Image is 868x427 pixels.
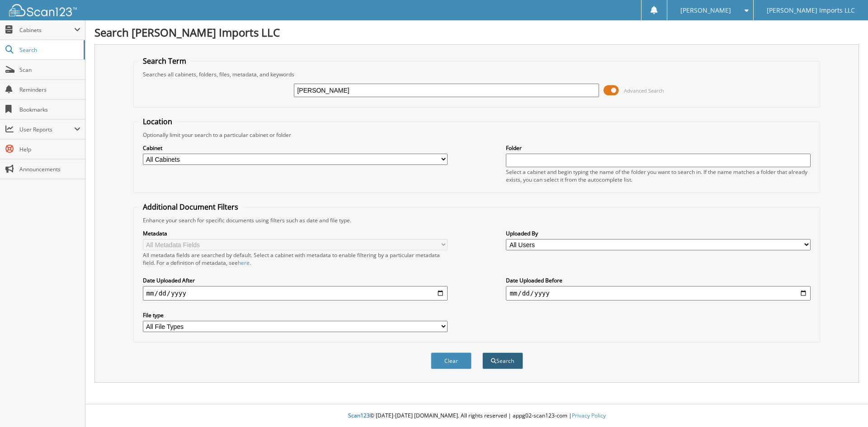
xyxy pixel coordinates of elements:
legend: Additional Document Filters [138,202,243,212]
label: Date Uploaded After [143,277,448,284]
div: Optionally limit your search to a particular cabinet or folder [138,131,816,139]
div: All metadata fields are searched by default. Select a cabinet with metadata to enable filtering b... [143,251,448,267]
button: Search [482,352,523,369]
span: [PERSON_NAME] [680,8,731,13]
span: Cabinets [19,26,74,34]
h1: Search [PERSON_NAME] Imports LLC [94,25,859,40]
label: Uploaded By [506,230,811,237]
div: Enhance your search for specific documents using filters such as date and file type. [138,216,816,224]
input: start [143,286,448,300]
span: Help [19,145,80,153]
span: Bookmarks [19,106,80,113]
span: User Reports [19,126,74,133]
button: Clear [431,352,472,369]
a: Privacy Policy [572,412,606,419]
label: Metadata [143,230,448,237]
label: Cabinet [143,144,448,152]
span: [PERSON_NAME] Imports LLC [767,8,855,13]
div: Select a cabinet and begin typing the name of the folder you want to search in. If the name match... [506,168,811,183]
label: Folder [506,144,811,152]
label: File type [143,311,448,319]
span: Scan123 [348,412,370,419]
label: Date Uploaded Before [506,277,811,284]
a: here [238,259,250,267]
iframe: Chat Widget [823,384,868,427]
span: Advanced Search [624,87,664,94]
legend: Search Term [138,56,191,66]
span: Reminders [19,86,80,94]
span: Scan [19,66,80,74]
div: © [DATE]-[DATE] [DOMAIN_NAME]. All rights reserved | appg02-scan123-com | [85,405,868,427]
input: end [506,286,811,300]
span: Announcements [19,165,80,173]
img: scan123-logo-white.svg [9,4,77,16]
span: Search [19,46,79,54]
legend: Location [138,117,177,127]
div: Searches all cabinets, folders, files, metadata, and keywords [138,70,816,78]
